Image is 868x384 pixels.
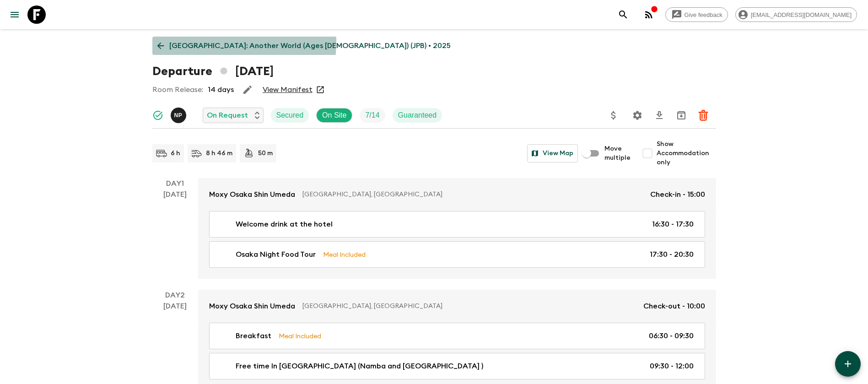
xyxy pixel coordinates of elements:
button: Settings [628,106,647,124]
button: Update Price, Early Bird Discount and Costs [604,106,623,124]
p: Day 1 [152,178,198,189]
p: Breakfast [236,330,271,341]
div: Secured [271,108,309,123]
p: Room Release: [152,84,203,95]
a: BreakfastMeal Included06:30 - 09:30 [209,323,705,349]
button: View Map [527,144,578,162]
svg: Synced Successfully [152,110,163,121]
div: [EMAIL_ADDRESS][DOMAIN_NAME] [735,7,857,22]
p: 17:30 - 20:30 [650,249,694,260]
button: menu [5,5,24,24]
span: Show Accommodation only [657,140,716,167]
h1: Departure [DATE] [152,62,274,81]
p: [GEOGRAPHIC_DATA]: Another World (Ages [DEMOGRAPHIC_DATA]) (JPB) • 2025 [169,40,451,51]
div: [DATE] [163,189,187,279]
p: Meal Included [279,331,321,341]
button: Delete [694,106,712,124]
p: 09:30 - 12:00 [650,361,694,372]
span: [EMAIL_ADDRESS][DOMAIN_NAME] [746,11,857,18]
div: Trip Fill [360,108,385,123]
p: Guaranteed [398,110,437,121]
span: Move multiple [604,144,631,162]
p: Check-in - 15:00 [650,189,705,200]
p: Moxy Osaka Shin Umeda [209,189,295,200]
a: Give feedback [665,7,728,22]
p: Day 2 [152,290,198,301]
p: N P [174,112,183,119]
span: Naoko Pogede [171,110,188,118]
p: Osaka Night Food Tour [236,249,316,260]
p: 06:30 - 09:30 [649,330,694,341]
a: Moxy Osaka Shin Umeda[GEOGRAPHIC_DATA], [GEOGRAPHIC_DATA]Check-out - 10:00 [198,290,716,323]
p: Meal Included [323,249,366,260]
p: On Site [322,110,346,121]
p: 16:30 - 17:30 [652,219,694,230]
a: [GEOGRAPHIC_DATA]: Another World (Ages [DEMOGRAPHIC_DATA]) (JPB) • 2025 [152,37,456,55]
a: Free time In [GEOGRAPHIC_DATA] (Namba and [GEOGRAPHIC_DATA] )09:30 - 12:00 [209,353,705,379]
p: Welcome drink at the hotel [236,219,333,230]
button: Archive (Completed, Cancelled or Unsynced Departures only) [672,106,690,124]
p: Check-out - 10:00 [643,301,705,312]
p: 6 h [171,149,180,158]
button: NP [171,108,188,123]
p: On Request [207,110,248,121]
p: 8 h 46 m [206,149,232,158]
span: Give feedback [679,11,728,18]
a: View Manifest [263,85,313,94]
p: Moxy Osaka Shin Umeda [209,301,295,312]
p: [GEOGRAPHIC_DATA], [GEOGRAPHIC_DATA] [302,190,643,199]
p: Secured [276,110,304,121]
a: Moxy Osaka Shin Umeda[GEOGRAPHIC_DATA], [GEOGRAPHIC_DATA]Check-in - 15:00 [198,178,716,211]
a: Welcome drink at the hotel16:30 - 17:30 [209,211,705,238]
p: 7 / 14 [365,110,379,121]
p: 14 days [208,84,234,95]
p: 50 m [258,149,273,158]
p: [GEOGRAPHIC_DATA], [GEOGRAPHIC_DATA] [302,302,636,311]
button: Download CSV [650,106,669,124]
a: Osaka Night Food TourMeal Included17:30 - 20:30 [209,241,705,268]
p: Free time In [GEOGRAPHIC_DATA] (Namba and [GEOGRAPHIC_DATA] ) [236,361,483,372]
div: On Site [316,108,352,123]
button: search adventures [614,5,632,24]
